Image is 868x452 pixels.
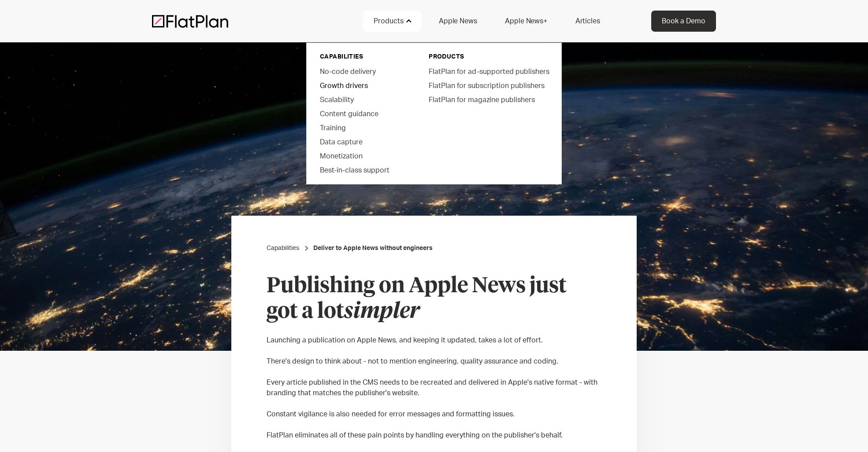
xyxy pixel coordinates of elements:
[565,11,611,32] a: Articles
[494,11,557,32] a: Apple News+
[313,92,413,107] a: Scalability
[320,52,406,61] div: capabilities
[662,16,705,26] div: Book a Demo
[313,121,413,135] a: Training
[313,244,433,253] a: Deliver to Apple News without engineers
[651,11,716,32] a: Book a Demo
[267,244,299,253] a: Capabilities
[267,274,601,324] h2: Publishing on Apple News just got a lot
[267,324,601,335] p: ‍
[306,40,562,184] nav: Products
[313,163,413,177] a: Best-in-class support
[422,78,555,92] a: FlatPlan for subscription publishers
[267,398,601,409] p: ‍
[344,301,419,322] em: simpler
[313,64,413,78] a: No-code delivery
[267,419,601,430] p: ‍
[267,409,601,419] p: Constant vigilance is also needed for error messages and formatting issues.
[267,356,601,367] p: There's design to think about - not to mention engineering, quality assurance and coding.
[313,135,413,149] a: Data capture
[422,64,555,78] a: FlatPlan for ad-supported publishers
[363,11,421,32] div: Products
[428,11,487,32] a: Apple News
[267,441,601,451] p: ‍
[429,52,548,61] div: PRODUCTS
[267,367,601,377] p: ‍
[374,16,404,26] div: Products
[313,107,413,121] a: Content guidance
[267,430,601,441] p: FlatPlan eliminates all of these pain points by handling everything on the publisher's behalf.
[422,92,555,107] a: FlatPlan for magazine publishers
[313,149,413,163] a: Monetization
[313,78,413,92] a: Growth drivers
[267,377,601,398] p: Every article published in the CMS needs to be recreated and delivered in Apple's native format -...
[267,345,601,356] p: ‍
[267,335,601,345] p: Launching a publication on Apple News, and keeping it updated, takes a lot of effort.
